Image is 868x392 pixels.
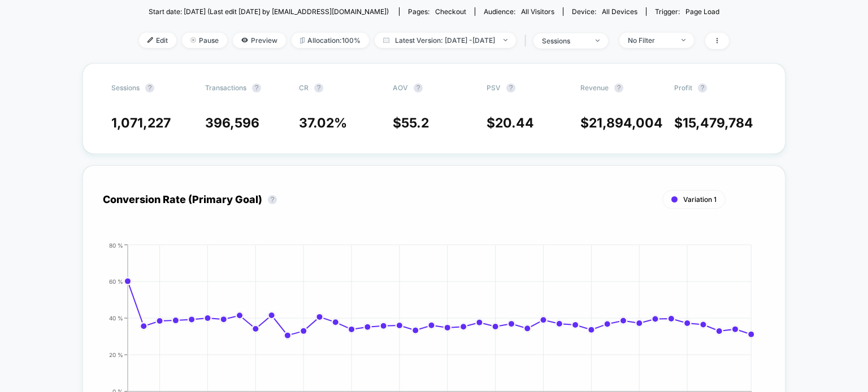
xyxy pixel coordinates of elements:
span: AOV [393,83,408,92]
img: edit [147,37,153,43]
button: ? [145,83,154,93]
span: Sessions [111,83,140,92]
div: Pages: [408,7,466,16]
button: ? [506,83,515,93]
div: Trigger: [655,7,719,16]
button: ? [698,83,707,93]
span: Page Load [685,7,719,16]
div: No Filter [628,36,673,45]
span: $ [487,115,534,131]
span: 55.2 [401,115,429,131]
span: Edit [139,33,176,48]
tspan: 80 % [109,241,123,248]
button: ? [414,83,423,93]
span: Profit [674,83,692,92]
span: $ [580,115,663,131]
img: end [190,37,196,43]
span: CR [299,83,309,92]
button: ? [268,195,277,204]
span: 21,894,004 [589,115,663,131]
img: rebalance [300,37,305,43]
img: end [504,39,507,41]
span: Device: [563,7,646,16]
span: checkout [435,7,466,16]
span: 20.44 [495,115,534,131]
tspan: 40 % [109,314,123,321]
span: $ [674,115,753,131]
img: end [596,39,600,42]
span: Preview [233,33,286,48]
span: Transactions [205,83,246,92]
tspan: 60 % [109,278,123,284]
span: all devices [602,7,637,16]
span: 396,596 [205,115,259,131]
span: Allocation: 100% [292,33,369,48]
tspan: 20 % [109,351,123,358]
span: All Visitors [521,7,554,16]
span: Start date: [DATE] (Last edit [DATE] by [EMAIL_ADDRESS][DOMAIN_NAME]) [149,7,389,16]
span: Revenue [580,83,609,92]
span: PSV [487,83,501,92]
div: Audience: [484,7,554,16]
img: calendar [383,37,389,43]
button: ? [314,83,323,93]
button: ? [614,83,623,93]
span: Latest Version: [DATE] - [DATE] [375,33,516,48]
span: Variation 1 [683,195,717,204]
span: 1,071,227 [111,115,171,131]
span: $ [393,115,429,131]
span: 15,479,784 [683,115,753,131]
span: 37.02 % [299,115,347,131]
span: Pause [182,33,227,48]
button: ? [252,83,261,93]
img: end [682,39,685,41]
div: sessions [542,37,587,45]
span: | [522,33,533,49]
